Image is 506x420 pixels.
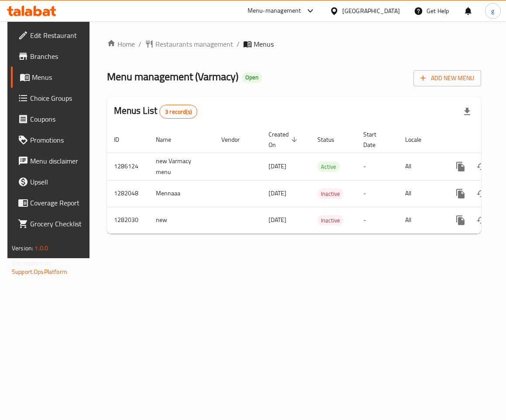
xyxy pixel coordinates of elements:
[30,135,85,145] span: Promotions
[12,242,33,254] span: Version:
[30,156,85,166] span: Menu disclaimer
[398,153,443,180] td: All
[471,183,492,204] button: Change Status
[114,104,197,119] h2: Menus List
[34,242,48,254] span: 1.0.0
[11,150,92,171] a: Menu disclaimer
[107,67,238,86] span: Menu management ( Varmacy )
[30,51,85,61] span: Branches
[450,210,471,231] button: more
[317,189,344,199] span: Inactive
[242,74,262,81] span: Open
[149,180,214,207] td: Mennaaa
[356,180,398,207] td: -
[363,129,388,150] span: Start Date
[268,129,300,150] span: Created On
[114,134,131,145] span: ID
[11,67,92,88] a: Menus
[420,73,474,84] span: Add New Menu
[156,134,182,145] span: Name
[413,70,481,86] button: Add New Menu
[356,153,398,180] td: -
[32,72,85,82] span: Menus
[221,134,251,145] span: Vendor
[248,6,301,16] div: Menu-management
[398,207,443,233] td: All
[317,134,346,145] span: Status
[268,160,286,172] span: [DATE]
[11,88,92,109] a: Choice Groups
[11,213,92,234] a: Grocery Checklist
[11,109,92,130] a: Coupons
[317,215,344,225] div: Inactive
[268,188,286,199] span: [DATE]
[457,101,478,122] div: Export file
[11,130,92,150] a: Promotions
[11,46,92,67] a: Branches
[317,215,344,225] span: Inactive
[450,156,471,177] button: more
[491,6,494,16] span: g
[11,192,92,213] a: Coverage Report
[254,39,274,49] span: Menus
[159,105,197,119] div: Total records count
[107,180,149,207] td: 1282048
[242,72,262,83] div: Open
[356,207,398,233] td: -
[107,207,149,233] td: 1282030
[30,93,85,103] span: Choice Groups
[145,39,233,49] a: Restaurants management
[11,25,92,46] a: Edit Restaurant
[107,39,481,49] nav: breadcrumb
[471,210,492,231] button: Change Status
[317,161,340,172] div: Active
[11,171,92,192] a: Upsell
[450,183,471,204] button: more
[107,153,149,180] td: 1286124
[12,257,52,269] span: Get support on:
[317,162,340,172] span: Active
[342,6,400,16] div: [GEOGRAPHIC_DATA]
[149,153,214,180] td: new Varmacy menu
[160,108,197,116] span: 3 record(s)
[155,39,233,49] span: Restaurants management
[30,219,85,229] span: Grocery Checklist
[471,156,492,177] button: Change Status
[30,30,85,41] span: Edit Restaurant
[12,266,67,277] a: Support.OpsPlatform
[398,180,443,207] td: All
[30,177,85,187] span: Upsell
[138,39,141,49] li: /
[237,39,240,49] li: /
[268,214,286,225] span: [DATE]
[30,114,85,124] span: Coupons
[107,39,135,49] a: Home
[317,188,344,199] div: Inactive
[149,207,214,233] td: new
[405,134,433,145] span: Locale
[30,198,85,208] span: Coverage Report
